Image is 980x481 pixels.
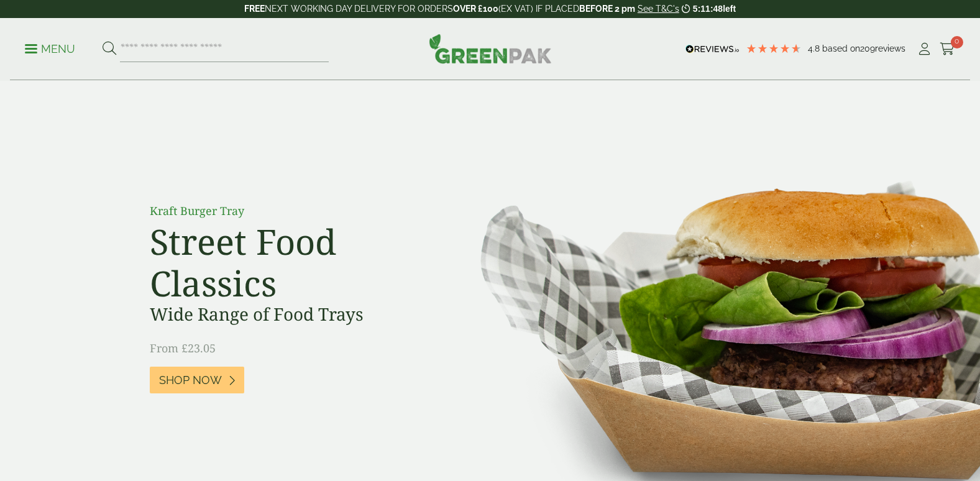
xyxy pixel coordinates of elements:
span: 0 [951,36,963,48]
a: See T&C's [638,4,679,14]
span: left [723,4,736,14]
div: 4.78 Stars [746,43,802,54]
img: REVIEWS.io [685,45,740,53]
strong: OVER £100 [453,4,498,14]
strong: BEFORE 2 pm [579,4,635,14]
h3: Wide Range of Food Trays [150,304,429,325]
span: From £23.05 [150,341,216,355]
img: GreenPak Supplies [429,34,552,63]
span: Shop Now [159,373,222,387]
strong: FREE [244,4,265,14]
a: Shop Now [150,367,244,393]
span: reviews [875,44,905,53]
p: Menu [25,42,75,57]
i: My Account [917,43,932,55]
i: Cart [940,43,955,55]
span: 209 [860,44,875,53]
a: Menu [25,42,75,54]
a: 0 [940,40,955,58]
h2: Street Food Classics [150,221,429,304]
span: 4.8 [808,44,822,53]
span: 5:11:48 [693,4,723,14]
p: Kraft Burger Tray [150,203,429,219]
span: Based on [822,44,860,53]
